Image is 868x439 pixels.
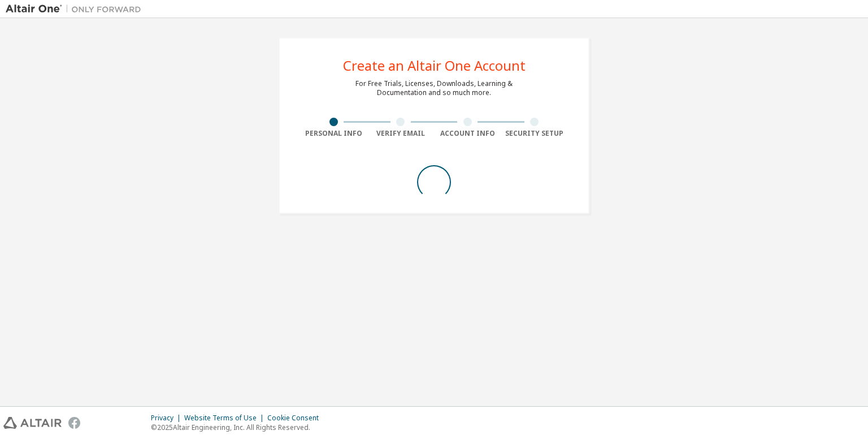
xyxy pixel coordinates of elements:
div: Security Setup [501,129,568,138]
p: © 2025 Altair Engineering, Inc. All Rights Reserved. [151,423,325,432]
div: Account Info [434,129,501,138]
div: Verify Email [367,129,435,138]
img: Altair One [6,3,147,15]
img: facebook.svg [68,417,80,429]
div: For Free Trials, Licenses, Downloads, Learning & Documentation and so much more. [355,79,513,97]
div: Privacy [151,414,184,423]
img: altair_logo.svg [3,417,62,429]
div: Personal Info [300,129,367,138]
div: Website Terms of Use [184,414,267,423]
div: Create an Altair One Account [343,59,526,72]
div: Cookie Consent [267,414,325,423]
